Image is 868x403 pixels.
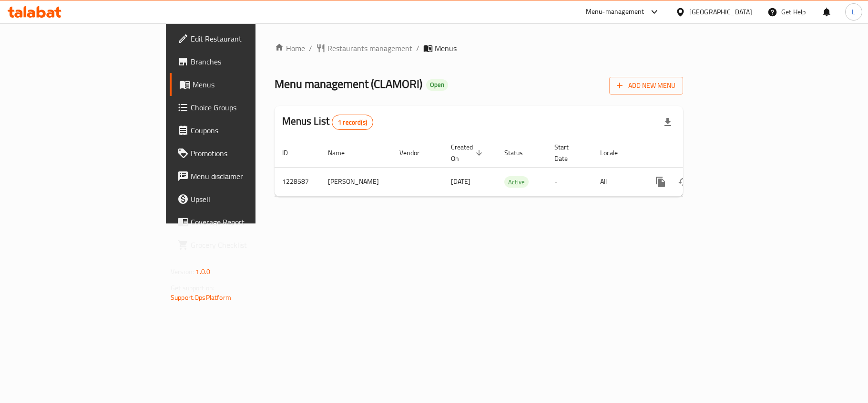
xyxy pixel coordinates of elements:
[592,167,642,196] td: All
[689,7,752,17] div: [GEOGRAPHIC_DATA]
[642,138,748,168] th: Actions
[170,119,311,142] a: Coupons
[316,42,412,54] a: Restaurants management
[426,79,448,91] div: Open
[171,265,194,278] span: Version:
[193,79,303,90] span: Menus
[170,50,311,73] a: Branches
[617,80,675,92] span: Add New Menu
[275,42,683,54] nav: breadcrumb
[191,216,303,228] span: Coverage Report
[171,291,231,304] a: Support.OpsPlatform
[195,265,210,278] span: 1.0.0
[170,188,311,211] a: Upsell
[282,147,300,159] span: ID
[170,27,311,50] a: Edit Restaurant
[191,239,303,251] span: Grocery Checklist
[586,6,644,18] div: Menu-management
[282,114,373,130] h2: Menus List
[170,233,311,256] a: Grocery Checklist
[170,96,311,119] a: Choice Groups
[170,165,311,188] a: Menu disclaimer
[170,73,311,96] a: Menus
[504,176,529,188] div: Active
[399,147,432,159] span: Vendor
[547,167,592,196] td: -
[275,138,748,197] table: enhanced table
[504,177,529,188] span: Active
[504,147,535,159] span: Status
[170,142,311,165] a: Promotions
[609,77,683,95] button: Add New Menu
[332,118,373,127] span: 1 record(s)
[332,115,373,130] div: Total records count
[191,148,303,159] span: Promotions
[672,170,695,193] button: Change Status
[171,282,214,294] span: Get support on:
[170,211,311,233] a: Coverage Report
[554,141,581,164] span: Start Date
[191,170,303,182] span: Menu disclaimer
[852,7,855,17] span: L
[435,42,457,54] span: Menus
[416,42,419,54] li: /
[451,141,485,164] span: Created On
[649,170,672,193] button: more
[191,33,303,44] span: Edit Restaurant
[191,193,303,205] span: Upsell
[327,42,412,54] span: Restaurants management
[191,102,303,113] span: Choice Groups
[191,125,303,136] span: Coupons
[191,56,303,67] span: Branches
[328,147,357,159] span: Name
[275,73,422,95] span: Menu management ( CLAMORI )
[451,175,470,188] span: [DATE]
[320,167,392,196] td: [PERSON_NAME]
[600,147,630,159] span: Locale
[426,81,448,89] span: Open
[656,111,679,134] div: Export file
